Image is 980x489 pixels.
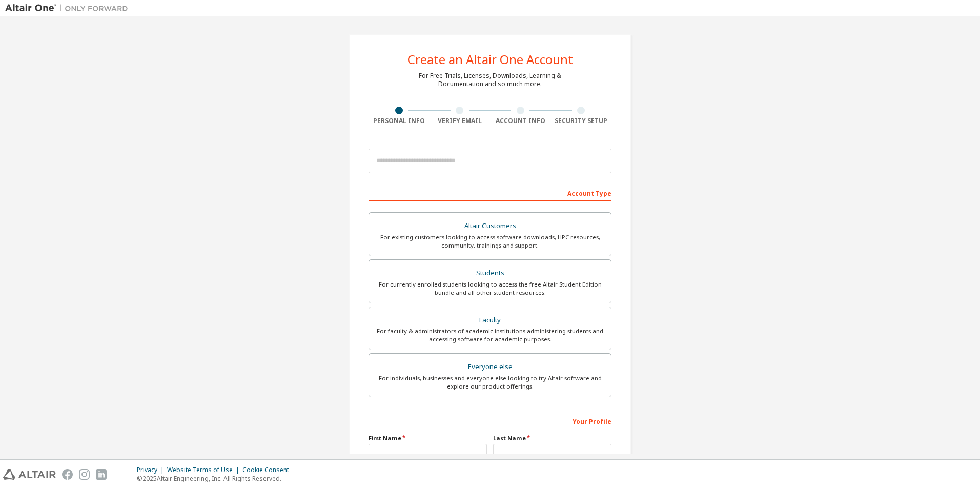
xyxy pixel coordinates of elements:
div: For existing customers looking to access software downloads, HPC resources, community, trainings ... [375,233,605,250]
div: Verify Email [430,117,491,125]
label: Last Name [493,434,611,442]
div: For individuals, businesses and everyone else looking to try Altair software and explore our prod... [375,374,605,391]
div: Create an Altair One Account [407,53,573,66]
div: Students [375,266,605,280]
div: Your Profile [369,413,611,429]
div: For currently enrolled students looking to access the free Altair Student Edition bundle and all ... [375,280,605,297]
div: Altair Customers [375,219,605,233]
div: For Free Trials, Licenses, Downloads, Learning & Documentation and so much more. [419,72,561,88]
div: Account Info [490,117,551,125]
div: Account Type [369,185,611,201]
div: Privacy [137,466,167,474]
div: For faculty & administrators of academic institutions administering students and accessing softwa... [375,327,605,343]
label: First Name [369,434,487,442]
img: altair_logo.svg [3,469,56,480]
div: Personal Info [369,117,430,125]
img: Altair One [5,3,133,13]
img: facebook.svg [62,469,73,480]
p: © 2025 Altair Engineering, Inc. All Rights Reserved. [137,474,295,483]
div: Website Terms of Use [167,466,242,474]
img: instagram.svg [79,469,90,480]
div: Cookie Consent [242,466,295,474]
div: Faculty [375,313,605,328]
img: linkedin.svg [96,469,107,480]
div: Everyone else [375,360,605,374]
div: Security Setup [551,117,612,125]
